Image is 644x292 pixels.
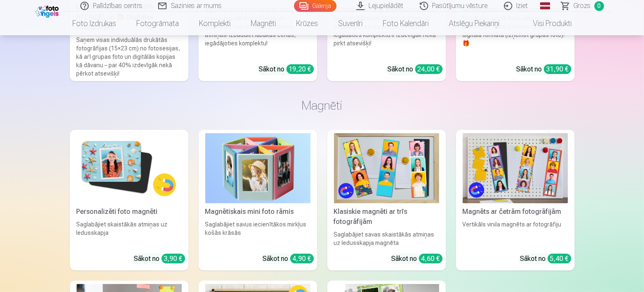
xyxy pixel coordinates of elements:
div: 4,60 € [419,254,443,263]
div: 24,00 € [415,64,443,74]
img: /fa1 [35,3,61,18]
div: 5,40 € [548,254,571,263]
div: Saglabājiet savus iecienītākos mirkļus košās krāsās [202,220,314,247]
div: Saņem visas individuālās drukātās fotogrāfijas (15×23 cm) no fotosesijas, kā arī grupas foto un d... [73,36,185,78]
div: 31,90 € [544,64,571,74]
div: Saglabājiet savas skaistākās atmiņas uz ledusskapja magnēta [331,230,443,247]
a: Personalizēti foto magnētiPersonalizēti foto magnētiSaglabājiet skaistākās atmiņas uz ledusskapja... [70,130,188,271]
a: Magnētiskais mini foto rāmisMagnētiskais mini foto rāmisSaglabājiet savus iecienītākos mirkļus ko... [199,130,317,271]
a: Foto kalendāri [373,12,439,35]
div: Sākot no [388,64,443,74]
a: Klasiskie magnēti ar trīs fotogrāfijāmKlasiskie magnēti ar trīs fotogrāfijāmSaglabājiet savas ska... [327,130,446,271]
a: Atslēgu piekariņi [439,12,509,35]
a: Komplekti [189,12,241,35]
div: Sākot no [392,254,443,264]
span: 0 [594,1,604,11]
div: Klasiskie magnēti ar trīs fotogrāfijām [331,207,443,227]
a: Foto izdrukas [62,12,126,35]
div: Sākot no [520,254,571,264]
div: Magnētiskais mini foto rāmis [202,207,314,217]
div: Vertikāls vinila magnēts ar fotogrāfiju [459,220,571,247]
img: Magnētiskais mini foto rāmis [205,133,310,203]
a: Suvenīri [328,12,373,35]
a: Visi produkti [509,12,582,35]
div: Sākot no [263,254,314,264]
div: Magnēts ar četrām fotogrāfijām [459,207,571,217]
div: 4,90 € [290,254,314,263]
h3: Magnēti [77,98,568,113]
div: Sākot no [259,64,314,74]
img: Personalizēti foto magnēti [77,133,182,203]
span: Grozs [574,1,591,11]
div: 19,20 € [286,64,314,74]
a: Magnēts ar četrām fotogrāfijāmMagnēts ar četrām fotogrāfijāmVertikāls vinila magnēts ar fotogrāfi... [456,130,575,271]
div: Personalizēti foto magnēti [73,207,185,217]
div: Saglabājiet skaistākās atmiņas uz ledusskapja [73,220,185,247]
img: Magnēts ar četrām fotogrāfijām [463,133,568,203]
div: 3,90 € [162,254,185,263]
a: Magnēti [241,12,286,35]
div: Sākot no [517,64,571,74]
a: Krūzes [286,12,328,35]
img: Klasiskie magnēti ar trīs fotogrāfijām [334,133,439,203]
a: Fotogrāmata [126,12,189,35]
div: Sākot no [134,254,185,264]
